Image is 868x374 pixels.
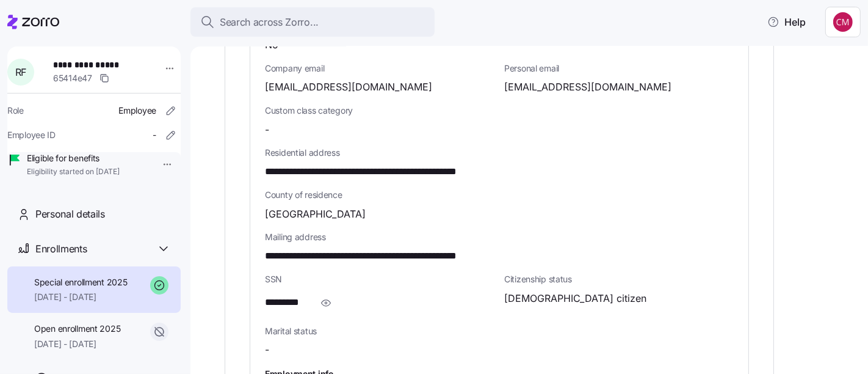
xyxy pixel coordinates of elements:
[27,152,120,164] span: Eligible for benefits
[265,207,366,222] span: [GEOGRAPHIC_DATA]
[833,12,853,32] img: c76f7742dad050c3772ef460a101715e
[265,105,494,117] span: Custom class category
[15,67,26,77] span: R F
[504,79,671,95] span: [EMAIL_ADDRESS][DOMAIN_NAME]
[265,122,269,137] span: -
[767,15,806,29] span: Help
[27,167,120,177] span: Eligibility started on [DATE]
[265,231,734,243] span: Mailing address
[118,105,156,117] span: Employee
[265,79,432,95] span: [EMAIL_ADDRESS][DOMAIN_NAME]
[265,62,494,75] span: Company email
[34,338,120,350] span: [DATE] - [DATE]
[7,129,56,141] span: Employee ID
[190,7,435,37] button: Search across Zorro...
[7,105,24,117] span: Role
[265,342,269,358] span: -
[265,325,494,337] span: Marital status
[758,10,816,34] button: Help
[35,241,87,257] span: Enrollments
[53,72,92,84] span: 65414e47
[35,207,105,222] span: Personal details
[220,15,319,30] span: Search across Zorro...
[265,189,734,201] span: County of residence
[265,147,734,159] span: Residential address
[504,62,734,75] span: Personal email
[504,291,646,306] span: [DEMOGRAPHIC_DATA] citizen
[34,276,128,288] span: Special enrollment 2025
[504,273,734,285] span: Citizenship status
[265,273,494,285] span: SSN
[153,129,156,141] span: -
[34,291,128,303] span: [DATE] - [DATE]
[34,323,120,335] span: Open enrollment 2025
